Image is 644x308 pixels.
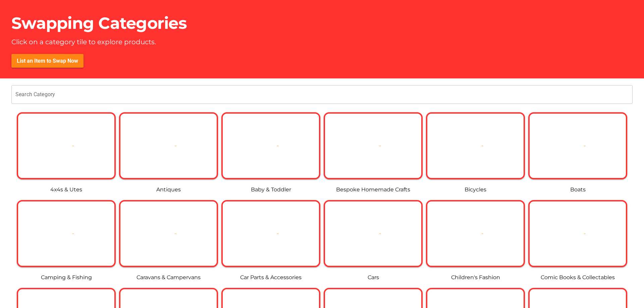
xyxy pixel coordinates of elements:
a: Car Parts & Accessories [240,274,302,281]
a: Comic Books & Collectables [541,274,615,281]
a: Bespoke Homemade Crafts [336,186,410,193]
input: Search Category [15,85,629,104]
span: List an Item to Swap Now [17,58,78,64]
a: Caravans & Campervans [137,274,201,281]
a: Baby & Toddler [251,186,291,193]
a: Boats [570,186,586,193]
a: Cars [368,274,379,281]
a: Children's Fashion [451,274,500,281]
a: 4x4s & Utes [50,186,82,193]
a: Camping & Fishing [41,274,92,281]
p: Click on a category tile to explore products. [11,38,156,46]
a: Bicycles [465,186,486,193]
a: Antiques [156,186,181,193]
button: List an Item to Swap Now [11,54,84,68]
h1: Swapping Categories [11,13,213,33]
